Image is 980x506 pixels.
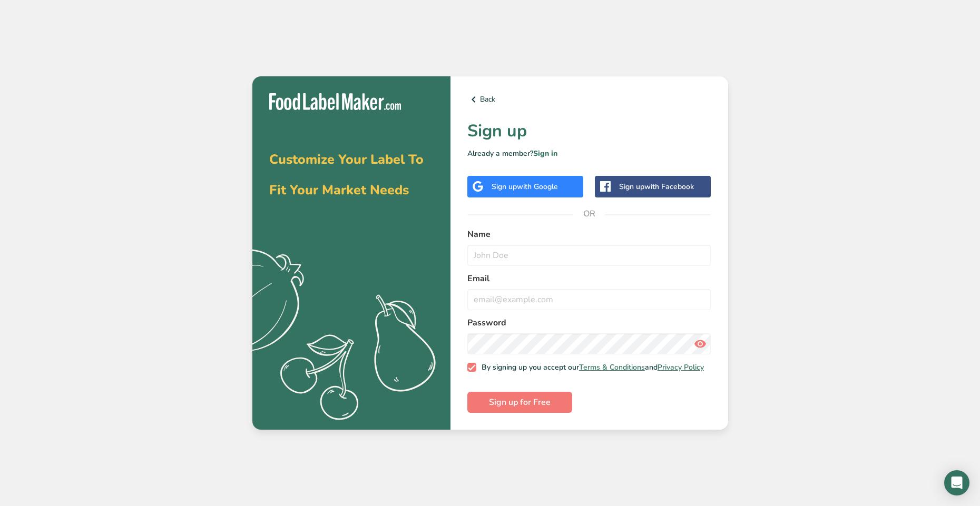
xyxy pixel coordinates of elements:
p: Already a member? [467,148,711,159]
label: Password [467,316,711,329]
input: email@example.com [467,289,711,310]
a: Back [467,93,711,106]
button: Sign up for Free [467,392,572,413]
div: Sign up [619,181,694,192]
span: By signing up you accept our and [476,363,704,372]
div: Sign up [492,181,558,192]
input: John Doe [467,245,711,266]
h1: Sign up [467,118,711,144]
img: Food Label Maker [269,93,401,111]
a: Sign in [533,148,557,158]
label: Email [467,272,711,285]
span: Customize Your Label To Fit Your Market Needs [269,151,424,199]
span: with Facebook [644,182,694,192]
a: Terms & Conditions [579,362,645,372]
span: with Google [517,182,558,192]
span: Sign up for Free [489,396,551,409]
label: Name [467,228,711,241]
span: OR [573,198,605,230]
a: Privacy Policy [658,362,704,372]
div: Open Intercom Messenger [944,470,969,495]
